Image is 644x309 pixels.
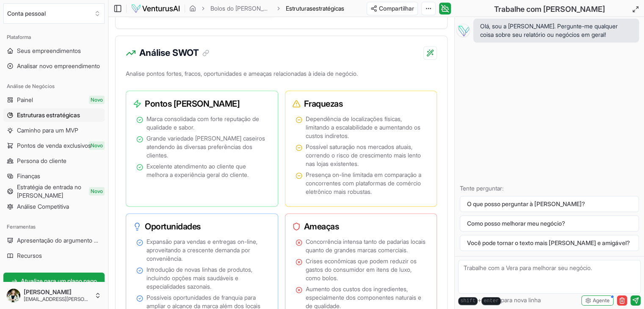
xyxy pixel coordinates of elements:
[3,59,105,73] a: Analisar novo empreendimento
[460,215,639,232] button: Como posso melhorar meu negócio?
[458,297,478,305] kbd: shift
[17,127,78,134] font: Caminho para um MVP
[3,169,105,183] a: Finanças
[304,221,339,232] font: Ameaças
[126,70,358,77] font: Analise pontos fortes, fracos, oportunidades e ameaças relacionadas à ideia de negócio.
[7,83,55,89] font: Análise de Negócios
[3,154,105,168] a: Persona do cliente
[304,99,343,109] font: Fraquezas
[481,297,501,305] kbd: enter
[460,196,639,212] button: O que posso perguntar à [PERSON_NAME]?
[7,34,31,40] font: Plataforma
[3,285,105,306] button: [PERSON_NAME][EMAIL_ADDRESS][PERSON_NAME][DOMAIN_NAME]
[17,237,119,244] font: Apresentação do argumento de venda
[17,47,81,54] font: Seus empreendimentos
[3,93,105,107] a: PainelNovo
[3,273,105,290] a: Atualize para um plano pago
[210,5,282,12] font: Bolos do [PERSON_NAME]
[21,277,97,284] font: Atualize para um plano pago
[210,4,271,13] a: Bolos do [PERSON_NAME]
[17,111,80,119] font: Estruturas estratégicas
[3,139,105,152] a: Pontos de venda exclusivosNovo
[3,124,105,137] a: Caminho para um MVP
[17,172,40,179] font: Finanças
[367,2,418,15] button: Compartilhar
[467,239,630,246] font: Você pode tornar o texto mais [PERSON_NAME] e amigável?
[3,200,105,213] a: Análise Competitiva
[17,62,100,69] font: Analisar novo empreendimento
[139,47,199,58] font: Análise SWOT
[146,266,252,290] font: Introdução de novas linhas de produtos, incluindo opções mais saudáveis e especialidades sazonais.
[312,5,344,12] font: estratégicas
[24,288,72,295] font: [PERSON_NAME]
[3,3,105,24] button: Selecione uma organização
[131,3,180,14] img: logotipo
[3,108,105,122] a: Estruturas estratégicas
[17,142,91,149] font: Pontos de venda exclusivos
[3,249,105,262] a: Recursos
[460,235,639,251] button: Você pode tornar o texto mais [PERSON_NAME] e amigável?
[306,257,417,281] font: Crises econômicas que podem reduzir os gastos do consumidor em itens de luxo, como bolos.
[456,24,470,37] img: Vera
[145,221,201,232] font: Oportunidades
[17,157,66,164] font: Persona do cliente
[24,296,146,302] font: [EMAIL_ADDRESS][PERSON_NAME][DOMAIN_NAME]
[3,185,105,198] a: Estratégia de entrada no [PERSON_NAME]Novo
[7,223,36,230] font: Ferramentas
[189,4,344,13] nav: migalha de pão
[478,296,481,303] font: +
[286,4,344,13] span: Estruturasestratégicas
[306,238,426,254] font: Concorrência intensa tanto de padarias locais quanto de grandes marcas comerciais.
[593,297,610,303] font: Agente
[286,5,312,12] font: Estruturas
[460,185,503,192] font: Tente perguntar:
[480,22,618,38] font: Olá, sou a [PERSON_NAME]. Pergunte-me qualquer coisa sobre seu relatório ou negócios em geral!
[7,289,20,302] img: ALV-UjXRXT629HqyXxenP5yUm6Tsc2cPnddUG4Y-noe7i2gXDsIQ5p1rsfG0Wov2yt7VxeN_UPlwsqm1B7ByaLpFrstk4he3C...
[3,234,105,247] a: Apresentação do argumento de venda
[91,97,103,103] font: Novo
[306,143,421,167] font: Possível saturação nos mercados atuais, correndo o risco de crescimento mais lento nas lojas exis...
[146,115,259,131] font: Marca consolidada com forte reputação de qualidade e sabor.
[306,115,420,139] font: Dependência de localizações físicas, limitando a escalabilidade e aumentando os custos indiretos.
[501,296,541,303] font: para nova linha
[467,200,585,207] font: O que posso perguntar à [PERSON_NAME]?
[17,203,69,210] font: Análise Competitiva
[379,5,414,12] font: Compartilhar
[146,163,249,178] font: Excelente atendimento ao cliente que melhora a experiência geral do cliente.
[7,10,46,17] font: Conta pessoal
[494,5,605,14] font: Trabalhe com [PERSON_NAME]
[17,96,33,103] font: Painel
[17,252,42,259] font: Recursos
[581,295,614,306] button: Agente
[91,188,103,194] font: Novo
[146,135,265,159] font: Grande variedade [PERSON_NAME] caseiros atendendo às diversas preferências dos clientes.
[146,238,257,262] font: Expansão para vendas e entregas on-line, aproveitando a crescente demanda por conveniência.
[145,99,240,109] font: Pontos [PERSON_NAME]
[306,171,421,195] font: Presença on-line limitada em comparação a concorrentes com plataformas de comércio eletrônico mai...
[467,220,565,227] font: Como posso melhorar meu negócio?
[91,142,103,149] font: Novo
[3,44,105,58] a: Seus empreendimentos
